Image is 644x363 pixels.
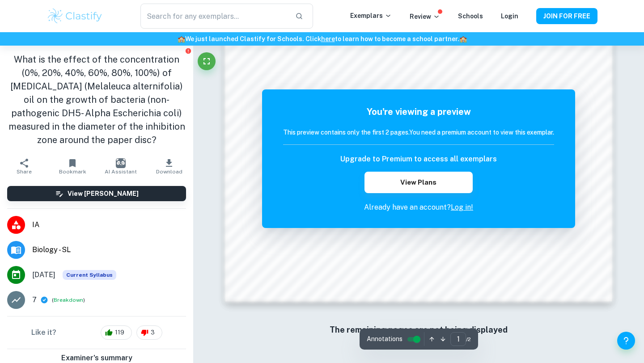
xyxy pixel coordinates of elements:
[243,324,594,336] h6: The remaining pages are not being displayed
[145,154,193,179] button: Download
[283,105,554,118] h5: You're viewing a preview
[146,328,160,337] span: 3
[198,52,216,70] button: Fullscreen
[466,335,471,343] span: / 2
[458,13,483,20] a: Schools
[63,270,116,280] div: This exemplar is based on the current syllabus. Feel free to refer to it for inspiration/ideas wh...
[101,325,132,340] div: 119
[340,154,497,165] h6: Upgrade to Premium to access all exemplars
[17,169,32,175] span: Share
[501,13,518,20] a: Login
[47,7,103,25] img: Clastify logo
[178,35,185,42] span: 🏫
[350,11,392,21] p: Exemplars
[136,325,162,340] div: 3
[536,8,597,24] button: JOIN FOR FREE
[105,169,137,175] span: AI Assistant
[32,295,37,305] p: 7
[52,296,85,304] span: ( )
[156,169,182,175] span: Download
[459,35,467,42] span: 🏫
[321,35,335,42] a: here
[32,219,186,230] span: IA
[2,34,642,44] h6: We just launched Clastify for Schools. Click to learn how to become a school partner.
[31,327,56,338] h6: Like it?
[32,270,55,280] span: [DATE]
[116,158,126,168] img: AI Assistant
[617,332,635,350] button: Help and Feedback
[185,47,191,54] button: Report issue
[140,4,288,29] input: Search for any exemplars...
[7,186,186,201] button: View [PERSON_NAME]
[59,169,86,175] span: Bookmark
[367,334,402,344] span: Annotations
[48,154,97,179] button: Bookmark
[283,202,554,213] p: Already have an account?
[110,328,129,337] span: 119
[32,245,186,255] span: Biology - SL
[63,270,116,280] span: Current Syllabus
[54,296,83,304] button: Breakdown
[451,203,473,211] a: Log in!
[283,127,554,137] h6: This preview contains only the first 2 pages. You need a premium account to view this exemplar.
[364,172,473,193] button: View Plans
[97,154,145,179] button: AI Assistant
[7,53,186,147] h1: What is the effect of the concentration (0%, 20%, 40%, 60%, 80%, 100%) of [MEDICAL_DATA] (Melaleu...
[410,12,440,21] p: Review
[68,189,139,198] h6: View [PERSON_NAME]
